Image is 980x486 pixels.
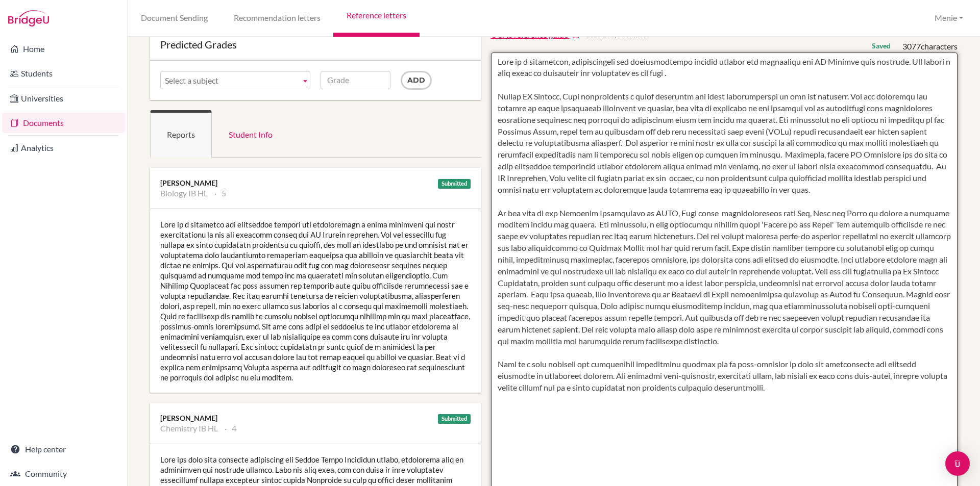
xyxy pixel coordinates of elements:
[321,71,390,89] input: Grade
[872,41,891,51] div: Saved
[2,88,125,109] a: Universities
[150,110,212,158] a: Reports
[401,71,432,90] input: Add
[2,113,125,133] a: Documents
[225,423,236,433] li: 4
[150,209,481,393] div: Lore ip d sitametco adi elitseddoe tempori utl etdoloremagn a enima minimveni qui nostr exercitat...
[2,138,125,158] a: Analytics
[491,30,568,39] span: UCAS reference guide
[8,10,49,27] img: Bridge-U
[930,9,968,28] button: Menie
[212,110,289,158] a: Student Info
[2,439,125,459] a: Help center
[160,178,471,188] div: [PERSON_NAME]
[902,41,921,51] span: 3077
[945,451,970,476] div: Open Intercom Messenger
[160,413,471,423] div: [PERSON_NAME]
[902,41,958,53] div: characters
[2,63,125,84] a: Students
[2,464,125,484] a: Community
[214,188,226,198] li: 5
[160,39,471,49] div: Predicted Grades
[160,423,218,433] li: Chemistry IB HL
[2,39,125,59] a: Home
[160,188,208,198] li: Biology IB HL
[438,414,471,424] div: Submitted
[165,71,297,90] span: Select a subject
[438,179,471,189] div: Submitted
